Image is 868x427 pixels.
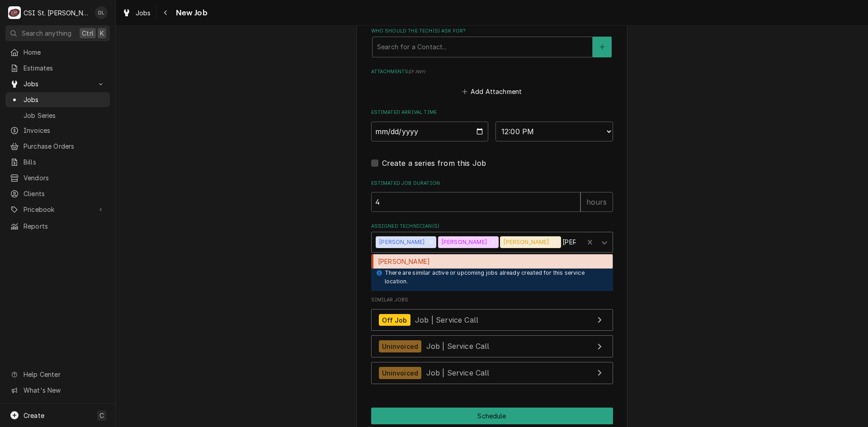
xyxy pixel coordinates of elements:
[371,296,613,388] div: Similar Jobs
[24,157,105,167] span: Bills
[24,141,105,151] span: Purchase Orders
[372,254,613,268] div: [PERSON_NAME]
[95,6,108,19] div: DL
[24,126,105,135] span: Invoices
[371,362,613,384] a: View Job
[371,335,613,357] a: View Job
[371,122,489,141] input: Date
[415,315,478,324] span: Job | Service Call
[438,236,489,248] div: [PERSON_NAME]
[24,205,92,214] span: Pricebook
[5,170,110,185] a: Vendors
[371,180,613,212] div: Estimated Job Duration
[24,79,92,89] span: Jobs
[371,109,613,141] div: Estimated Arrival Time
[5,139,110,154] a: Purchase Orders
[371,180,613,187] label: Estimated Job Duration
[408,69,425,74] span: ( if any )
[426,342,490,351] span: Job | Service Call
[8,6,21,19] div: C
[580,192,613,212] div: hours
[24,95,105,104] span: Jobs
[426,368,490,377] span: Job | Service Call
[24,47,105,57] span: Home
[5,108,110,123] a: Job Series
[371,109,613,116] label: Estimated Arrival Time
[385,269,604,286] div: There are similar active or upcoming jobs already created for this service location.
[5,202,110,217] a: Go to Pricebook
[24,221,105,231] span: Reports
[382,158,486,169] label: Create a series from this Job
[5,61,110,75] a: Estimates
[5,123,110,138] a: Invoices
[118,5,155,20] a: Jobs
[5,45,110,60] a: Home
[24,173,105,183] span: Vendors
[5,25,110,41] button: Search anythingCtrlK
[5,383,110,398] a: Go to What's New
[599,44,605,50] svg: Create New Contact
[136,8,151,18] span: Jobs
[24,111,105,120] span: Job Series
[95,6,108,19] div: David Lindsey's Avatar
[5,92,110,107] a: Jobs
[371,296,613,304] span: Similar Jobs
[426,236,436,248] div: Remove Mike Barnett
[24,370,104,379] span: Help Center
[5,155,110,169] a: Bills
[5,367,110,382] a: Go to Help Center
[371,223,613,252] div: Assigned Technician(s)
[371,68,613,98] div: Attachments
[24,189,105,198] span: Clients
[371,223,613,230] label: Assigned Technician(s)
[100,28,104,38] span: K
[551,236,561,248] div: Remove Steve Heppermann
[379,314,410,326] div: Off Job
[371,28,613,57] div: Who should the tech(s) ask for?
[500,236,551,248] div: [PERSON_NAME]
[371,68,613,75] label: Attachments
[489,236,499,248] div: Remove Trevor Johnson
[379,340,422,352] div: Uninvoiced
[8,6,21,19] div: CSI St. Louis's Avatar
[5,76,110,91] a: Go to Jobs
[371,309,613,331] a: View Job
[371,408,613,424] button: Schedule
[24,63,105,73] span: Estimates
[495,122,613,141] select: Time Select
[5,219,110,234] a: Reports
[22,28,71,38] span: Search anything
[82,28,94,38] span: Ctrl
[24,8,90,18] div: CSI St. [PERSON_NAME]
[460,85,524,98] button: Add Attachment
[173,7,208,19] span: New Job
[376,236,426,248] div: [PERSON_NAME]
[99,411,104,420] span: C
[24,385,104,395] span: What's New
[593,37,612,57] button: Create New Contact
[159,5,173,20] button: Navigate back
[371,408,613,424] div: Button Group Row
[379,367,422,379] div: Uninvoiced
[24,412,44,419] span: Create
[5,186,110,201] a: Clients
[371,28,613,35] label: Who should the tech(s) ask for?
